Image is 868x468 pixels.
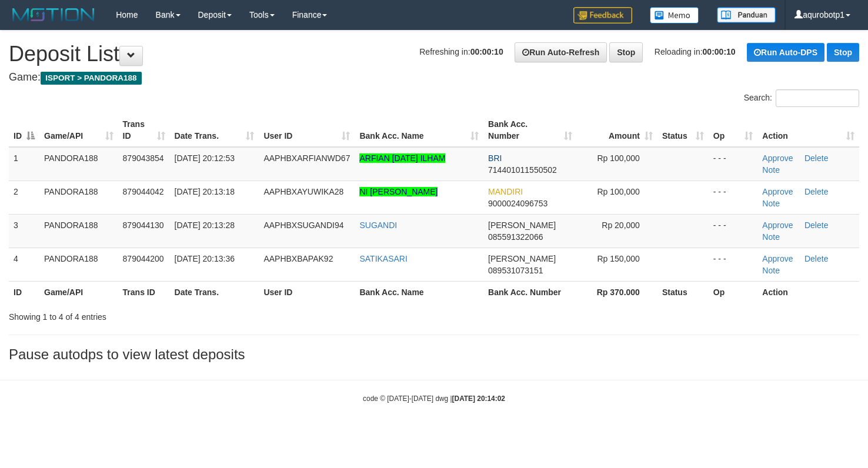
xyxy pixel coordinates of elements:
[602,220,640,230] span: Rp 20,000
[175,254,235,263] span: [DATE] 20:13:36
[577,281,657,303] th: Rp 370.000
[804,220,828,230] a: Delete
[573,7,632,24] img: Feedback.jpg
[41,72,142,85] span: ISPORT > PANDORA188
[170,113,259,147] th: Date Trans.: activate to sort column ascending
[263,153,350,163] span: AAPHBXARFIANWD67
[170,281,259,303] th: Date Trans.
[9,248,39,281] td: 4
[470,47,503,56] strong: 00:00:10
[263,220,343,230] span: AAPHBXSUGANDI94
[9,347,859,362] h3: Pause autodps to view latest deposits
[39,147,118,181] td: PANDORA188
[776,89,859,107] input: Search:
[488,220,556,230] span: [PERSON_NAME]
[259,113,355,147] th: User ID: activate to sort column ascending
[9,113,39,147] th: ID: activate to sort column descending
[355,281,483,303] th: Bank Acc. Name
[123,187,164,196] span: 879044042
[355,113,483,147] th: Bank Acc. Name: activate to sort column ascending
[263,187,343,196] span: AAPHBXAYUWIKA28
[762,232,780,242] a: Note
[597,254,639,263] span: Rp 150,000
[577,113,657,147] th: Amount: activate to sort column ascending
[452,395,505,403] strong: [DATE] 20:14:02
[762,254,793,263] a: Approve
[9,306,353,323] div: Showing 1 to 4 of 4 entries
[123,254,164,263] span: 879044200
[650,7,699,24] img: Button%20Memo.svg
[9,6,98,24] img: MOTION_logo.png
[488,266,543,275] span: Copy 089531073151 to clipboard
[483,281,577,303] th: Bank Acc. Number
[762,266,780,275] a: Note
[263,254,333,263] span: AAPHBXBAPAK92
[39,180,118,214] td: PANDORA188
[123,153,164,163] span: 879043854
[597,153,639,163] span: Rp 100,000
[597,187,639,196] span: Rp 100,000
[709,180,758,214] td: - - -
[359,153,445,163] a: ARFIAN [DATE] ILHAM
[827,43,859,62] a: Stop
[744,89,859,107] label: Search:
[9,281,39,303] th: ID
[175,153,235,163] span: [DATE] 20:12:53
[515,42,607,62] a: Run Auto-Refresh
[175,220,235,230] span: [DATE] 20:13:28
[709,248,758,281] td: - - -
[804,153,828,163] a: Delete
[709,281,758,303] th: Op
[39,113,118,147] th: Game/API: activate to sort column ascending
[118,113,170,147] th: Trans ID: activate to sort column ascending
[488,254,556,263] span: [PERSON_NAME]
[359,254,407,263] a: SATIKASARI
[657,113,709,147] th: Status: activate to sort column ascending
[488,153,502,163] span: BRI
[359,187,438,196] a: NI [PERSON_NAME]
[762,187,793,196] a: Approve
[9,214,39,248] td: 3
[9,147,39,181] td: 1
[123,220,164,230] span: 879044130
[709,214,758,248] td: - - -
[657,281,709,303] th: Status
[709,113,758,147] th: Op: activate to sort column ascending
[175,187,235,196] span: [DATE] 20:13:18
[488,165,557,175] span: Copy 714401011550502 to clipboard
[709,147,758,181] td: - - -
[762,153,793,163] a: Approve
[655,47,736,56] span: Reloading in:
[259,281,355,303] th: User ID
[488,187,523,196] span: MANDIRI
[39,214,118,248] td: PANDORA188
[39,281,118,303] th: Game/API
[363,395,505,403] small: code © [DATE]-[DATE] dwg |
[488,232,543,242] span: Copy 085591322066 to clipboard
[703,47,736,56] strong: 00:00:10
[359,220,397,230] a: SUGANDI
[9,42,859,66] h1: Deposit List
[747,43,824,62] a: Run Auto-DPS
[39,248,118,281] td: PANDORA188
[762,199,780,208] a: Note
[609,42,643,62] a: Stop
[717,7,776,23] img: panduan.png
[488,199,547,208] span: Copy 9000024096753 to clipboard
[762,220,793,230] a: Approve
[804,187,828,196] a: Delete
[757,281,859,303] th: Action
[757,113,859,147] th: Action: activate to sort column ascending
[483,113,577,147] th: Bank Acc. Number: activate to sort column ascending
[762,165,780,175] a: Note
[118,281,170,303] th: Trans ID
[419,47,503,56] span: Refreshing in:
[9,180,39,214] td: 2
[804,254,828,263] a: Delete
[9,72,859,83] h4: Game:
